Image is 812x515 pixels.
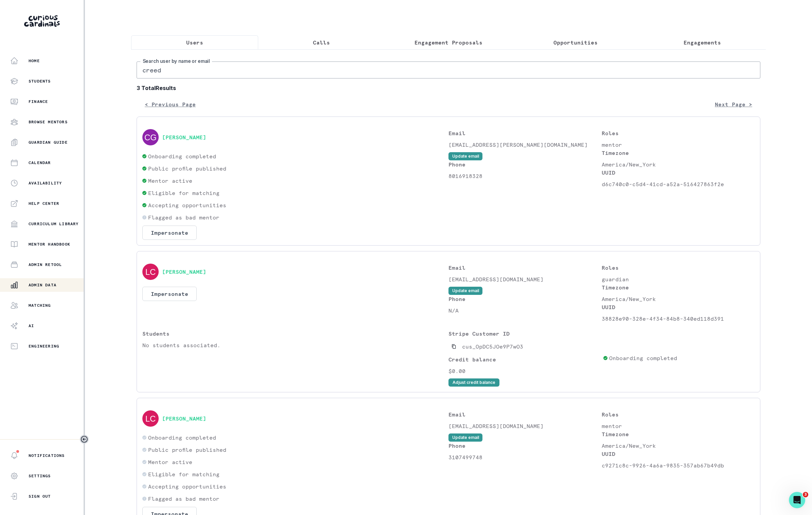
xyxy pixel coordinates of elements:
button: [PERSON_NAME] [162,134,206,141]
p: Finance [29,99,48,104]
p: Roles [602,129,755,137]
p: Public profile published [148,446,226,454]
p: 8016918328 [448,172,602,180]
span: 3 [803,492,808,497]
p: Curriculum Library [29,221,79,227]
p: Email [448,410,602,419]
p: No students associated. [142,341,448,349]
button: Update email [448,287,482,295]
button: [PERSON_NAME] [162,268,206,275]
p: 38828e90-328e-4f34-84b8-340ed118d391 [602,315,755,323]
p: Calendar [29,160,51,165]
img: svg [142,410,159,427]
p: Mentor active [148,177,192,185]
p: Onboarding completed [148,152,216,160]
p: Email [448,129,602,137]
button: Impersonate [142,287,197,301]
button: Toggle sidebar [80,435,89,444]
p: Help Center [29,201,59,206]
p: Home [29,58,40,64]
p: UUID [602,450,755,458]
button: Update email [448,152,482,160]
p: Roles [602,410,755,419]
button: < Previous Page [137,97,204,111]
button: Impersonate [142,226,197,240]
p: c9271c8c-9926-4a6a-9835-357ab67b49db [602,461,755,469]
p: Timezone [602,149,755,157]
p: N/A [448,306,602,315]
p: Eligible for matching [148,189,219,197]
p: Admin Data [29,282,56,288]
p: cus_OpDC5JOe9P7wO3 [462,342,523,351]
p: Public profile published [148,164,226,173]
p: Onboarding completed [609,354,677,362]
p: Timezone [602,430,755,438]
p: Mentor active [148,458,192,466]
p: [EMAIL_ADDRESS][DOMAIN_NAME] [448,422,602,430]
img: Curious Cardinals Logo [24,15,60,27]
iframe: Intercom live chat [789,492,805,508]
p: Admin Retool [29,262,62,267]
p: Stripe Customer ID [448,330,600,338]
p: Users [186,38,203,47]
p: Mentor Handbook [29,242,70,247]
p: Phone [448,160,602,168]
p: [EMAIL_ADDRESS][DOMAIN_NAME] [448,275,602,283]
p: mentor [602,422,755,430]
p: [EMAIL_ADDRESS][PERSON_NAME][DOMAIN_NAME] [448,141,602,149]
p: Availability [29,180,62,186]
button: Adjust credit balance [448,378,499,387]
p: Timezone [602,283,755,291]
p: Credit balance [448,355,600,363]
button: [PERSON_NAME] [162,415,206,422]
p: Phone [448,295,602,303]
img: svg [142,264,159,280]
p: AI [29,323,34,328]
p: America/New_York [602,160,755,168]
button: Next Page > [707,97,760,111]
p: d6c740c0-c5d4-41cd-a52a-516427863f2e [602,180,755,188]
p: Engagements [684,38,721,47]
p: mentor [602,141,755,149]
p: America/New_York [602,442,755,450]
p: Guardian Guide [29,140,68,145]
p: UUID [602,303,755,311]
p: America/New_York [602,295,755,303]
p: Engagement Proposals [414,38,482,47]
p: Phone [448,442,602,450]
b: 3 Total Results [137,84,760,92]
p: 3107499748 [448,453,602,461]
img: svg [142,129,159,145]
p: Browse Mentors [29,119,68,125]
p: guardian [602,275,755,283]
button: Copied to clipboard [448,341,459,352]
p: Flagged as bad mentor [148,213,219,221]
p: Engineering [29,343,59,349]
p: Eligible for matching [148,470,219,478]
p: Onboarding completed [148,433,216,442]
p: Sign Out [29,494,51,499]
p: Settings [29,473,51,479]
p: Email [448,264,602,272]
p: Accepting opportunities [148,482,226,491]
p: Matching [29,303,51,308]
p: Flagged as bad mentor [148,495,219,503]
button: Update email [448,433,482,442]
p: Calls [313,38,330,47]
p: Accepting opportunities [148,201,226,209]
p: Roles [602,264,755,272]
p: $0.00 [448,367,600,375]
p: UUID [602,168,755,177]
p: Notifications [29,453,65,458]
p: Students [142,330,448,338]
p: Students [29,78,51,84]
p: Opportunities [553,38,598,47]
